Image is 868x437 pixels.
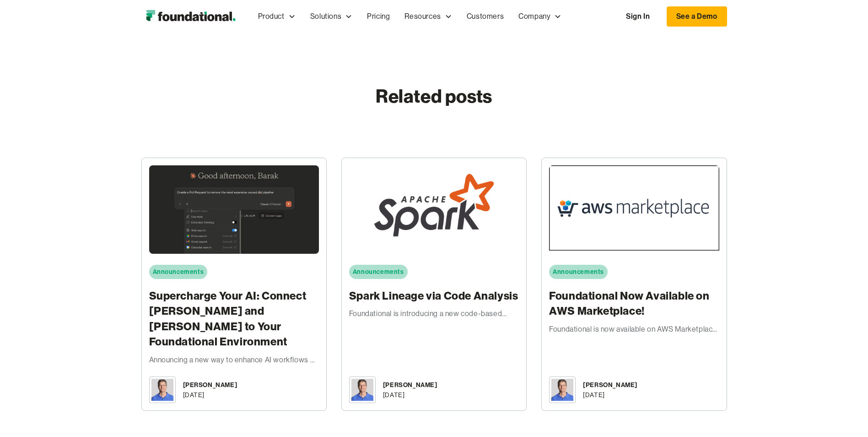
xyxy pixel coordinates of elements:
[349,288,519,304] h3: Spark Lineage via Code Analysis
[353,267,404,277] div: Announcements
[459,1,511,32] a: Customers
[153,267,204,277] div: Announcements
[397,1,459,32] div: Resources
[310,11,341,22] div: Solutions
[151,379,173,401] img: Barak Fargoun
[404,11,441,22] div: Resources
[541,158,727,411] a: AnnouncementsFoundational Now Available on AWS Marketplace!Foundational is now available on AWS M...
[617,7,659,26] a: Sign In
[583,390,605,400] div: [DATE]
[141,7,240,26] img: Foundational Logo
[303,1,360,32] div: Solutions
[549,288,719,319] h3: Foundational Now Available on AWS Marketplace!
[141,158,327,411] a: AnnouncementsSupercharge Your AI: Connect [PERSON_NAME] and [PERSON_NAME] to Your Foundational En...
[703,331,868,437] iframe: Chat Widget
[341,158,527,411] a: AnnouncementsSpark Lineage via Code AnalysisFoundational is introducing a new code-based approach...
[351,379,373,401] img: Barak Fargoun
[149,288,319,350] h3: Supercharge Your AI: Connect [PERSON_NAME] and [PERSON_NAME] to Your Foundational Environment
[383,390,405,400] div: [DATE]
[349,308,519,320] div: Foundational is introducing a new code-based approach to Spark data lineage, addressing the limit...
[360,1,397,32] a: Pricing
[376,83,492,109] h2: Related posts
[549,323,719,335] div: Foundational is now available on AWS Marketplace, simplifying data lineage procurement and enhanc...
[511,1,569,32] div: Company
[583,380,637,390] div: [PERSON_NAME]
[258,11,285,22] div: Product
[551,379,573,401] img: Barak Fargoun
[183,390,205,400] div: [DATE]
[251,1,303,32] div: Product
[183,380,237,390] div: [PERSON_NAME]
[141,7,240,26] a: home
[149,354,319,366] div: Announcing a new way to enhance AI workflows by connecting tools like [PERSON_NAME] and [PERSON_N...
[553,267,604,277] div: Announcements
[667,6,727,27] a: See a Demo
[518,11,550,22] div: Company
[383,380,437,390] div: [PERSON_NAME]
